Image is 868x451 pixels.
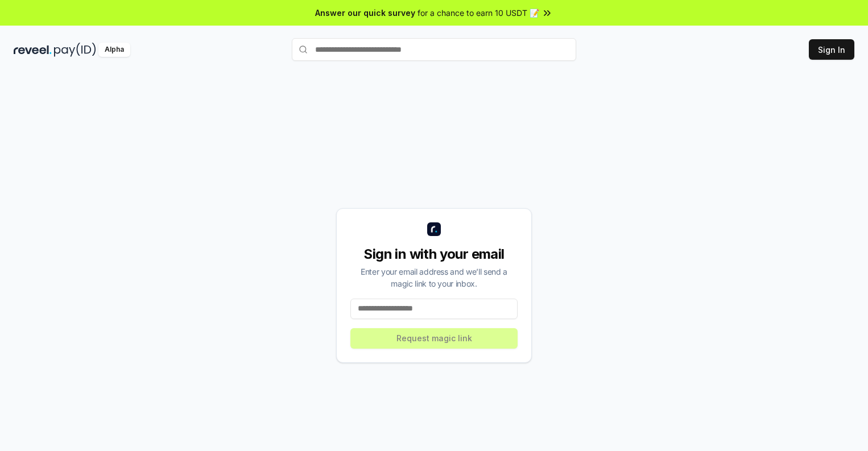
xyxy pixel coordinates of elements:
[427,222,441,236] img: logo_small
[350,245,518,263] div: Sign in with your email
[98,43,130,57] div: Alpha
[809,39,854,60] button: Sign In
[315,7,415,19] span: Answer our quick survey
[54,43,96,57] img: pay_id
[14,43,52,57] img: reveel_dark
[418,7,539,19] span: for a chance to earn 10 USDT 📝
[350,266,518,289] div: Enter your email address and we’ll send a magic link to your inbox.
